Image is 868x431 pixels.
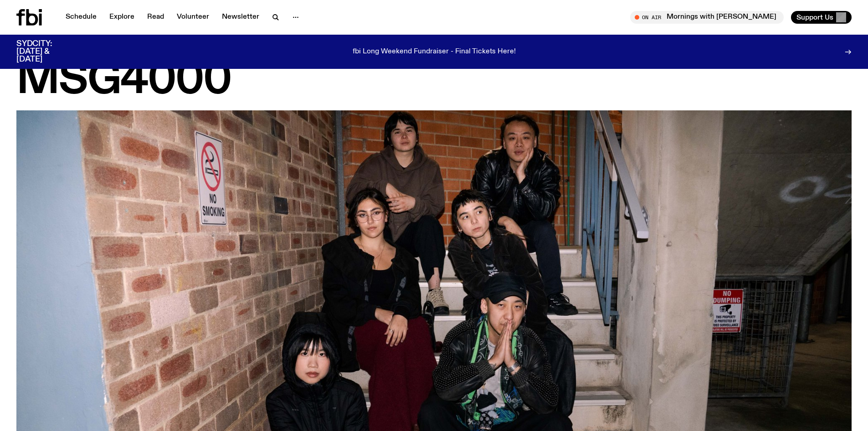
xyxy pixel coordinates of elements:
[16,60,852,101] h1: MSG4000
[791,11,852,24] button: Support Us
[142,11,169,24] a: Read
[171,11,215,24] a: Volunteer
[216,11,265,24] a: Newsletter
[796,13,833,21] span: Support Us
[16,40,75,63] h3: SYDCITY: [DATE] & [DATE]
[630,11,784,24] button: On AirMornings with [PERSON_NAME]
[353,48,516,56] p: fbi Long Weekend Fundraiser - Final Tickets Here!
[104,11,140,24] a: Explore
[60,11,102,24] a: Schedule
